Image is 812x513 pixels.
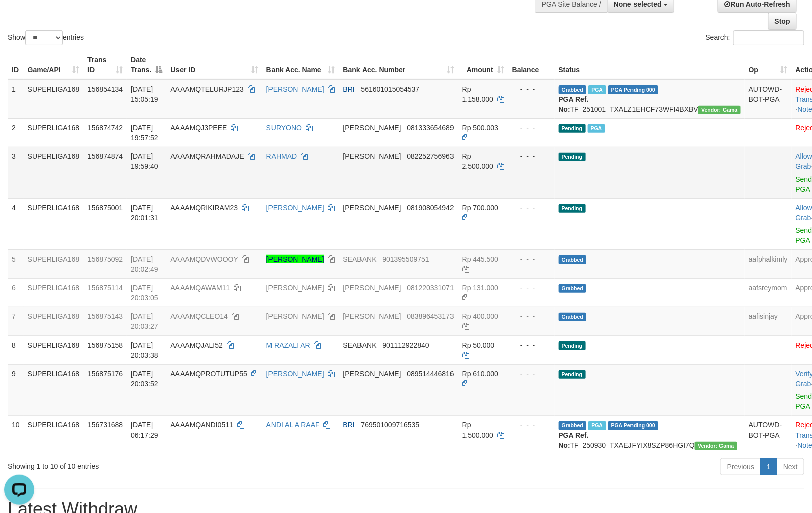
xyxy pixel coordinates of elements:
[407,370,454,378] span: Copy 089514446816 to clipboard
[131,85,158,103] span: [DATE] 15:05:19
[559,95,589,113] b: PGA Ref. No:
[559,370,586,379] span: Pending
[8,198,24,249] td: 4
[266,255,324,263] a: [PERSON_NAME]
[131,370,158,388] span: [DATE] 20:03:52
[407,312,454,320] span: Copy 083896453173 to clipboard
[462,421,493,439] span: Rp 1.500.000
[4,4,34,34] button: Open LiveChat chat widget
[559,284,587,293] span: Grabbed
[382,255,429,263] span: Copy 901395509751 to clipboard
[24,278,84,307] td: SUPERLIGA168
[512,254,551,264] div: - - -
[8,51,24,79] th: ID
[512,123,551,133] div: - - -
[458,51,508,79] th: Amount: activate to sort column ascending
[343,124,401,132] span: [PERSON_NAME]
[608,85,659,94] span: PGA Pending
[462,152,493,170] span: Rp 2.500.000
[745,415,792,454] td: AUTOWD-BOT-PGA
[559,204,586,213] span: Pending
[343,85,355,93] span: BRI
[170,124,227,132] span: AAAAMQJ3PEEE
[462,312,498,320] span: Rp 400.000
[559,313,587,321] span: Grabbed
[24,79,84,119] td: SUPERLIGA168
[8,335,24,364] td: 8
[87,152,123,160] span: 156874874
[588,421,606,430] span: Marked by aafromsomean
[24,415,84,454] td: SUPERLIGA168
[407,152,454,160] span: Copy 082252756963 to clipboard
[8,249,24,278] td: 5
[695,442,737,450] span: Vendor URL: https://trx31.1velocity.biz
[266,152,297,160] a: RAHMAD
[8,415,24,454] td: 10
[343,312,401,320] span: [PERSON_NAME]
[382,341,429,349] span: Copy 901112922840 to clipboard
[131,124,158,142] span: [DATE] 19:57:52
[24,51,84,79] th: Game/API: activate to sort column ascending
[24,198,84,249] td: SUPERLIGA168
[512,151,551,161] div: - - -
[343,255,377,263] span: SEABANK
[555,415,745,454] td: TF_250930_TXAEJFYIX8SZP86HGI7Q
[559,85,587,94] span: Grabbed
[25,30,63,45] select: Showentries
[127,51,166,79] th: Date Trans.: activate to sort column descending
[8,79,24,119] td: 1
[706,30,804,45] label: Search:
[745,278,792,307] td: aafsreymom
[343,204,401,212] span: [PERSON_NAME]
[266,312,324,320] a: [PERSON_NAME]
[8,118,24,147] td: 2
[559,255,587,264] span: Grabbed
[512,369,551,379] div: - - -
[588,124,605,133] span: PGA
[170,370,247,378] span: AAAAMQPROTUTUP55
[131,284,158,302] span: [DATE] 20:03:05
[608,421,659,430] span: PGA Pending
[87,312,123,320] span: 156875143
[170,421,233,429] span: AAAAMQANDI0511
[407,204,454,212] span: Copy 081908054942 to clipboard
[8,457,331,471] div: Showing 1 to 10 of 10 entries
[745,79,792,119] td: AUTOWD-BOT-PGA
[745,51,792,79] th: Op: activate to sort column ascending
[266,124,302,132] a: SURYONO
[131,152,158,170] span: [DATE] 19:59:40
[166,51,262,79] th: User ID: activate to sort column ascending
[777,458,804,475] a: Next
[343,341,377,349] span: SEABANK
[588,85,606,94] span: Marked by aafsengchandara
[343,421,355,429] span: BRI
[87,284,123,292] span: 156875114
[87,85,123,93] span: 156854134
[266,204,324,212] a: [PERSON_NAME]
[462,370,498,378] span: Rp 610.000
[512,283,551,293] div: - - -
[170,341,223,349] span: AAAAMQJALI52
[343,284,401,292] span: [PERSON_NAME]
[559,153,586,161] span: Pending
[555,51,745,79] th: Status
[131,421,158,439] span: [DATE] 06:17:29
[170,284,230,292] span: AAAAMQAWAM11
[343,370,401,378] span: [PERSON_NAME]
[512,340,551,350] div: - - -
[266,284,324,292] a: [PERSON_NAME]
[170,204,238,212] span: AAAAMQRIKIRAM23
[87,421,123,429] span: 156731688
[24,307,84,335] td: SUPERLIGA168
[698,106,741,114] span: Vendor URL: https://trx31.1velocity.biz
[24,147,84,198] td: SUPERLIGA168
[131,341,158,359] span: [DATE] 20:03:38
[266,341,310,349] a: M RAZALI AR
[512,420,551,430] div: - - -
[8,307,24,335] td: 7
[170,312,228,320] span: AAAAMQCLEO14
[720,458,761,475] a: Previous
[559,341,586,350] span: Pending
[339,51,458,79] th: Bank Acc. Number: activate to sort column ascending
[512,203,551,213] div: - - -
